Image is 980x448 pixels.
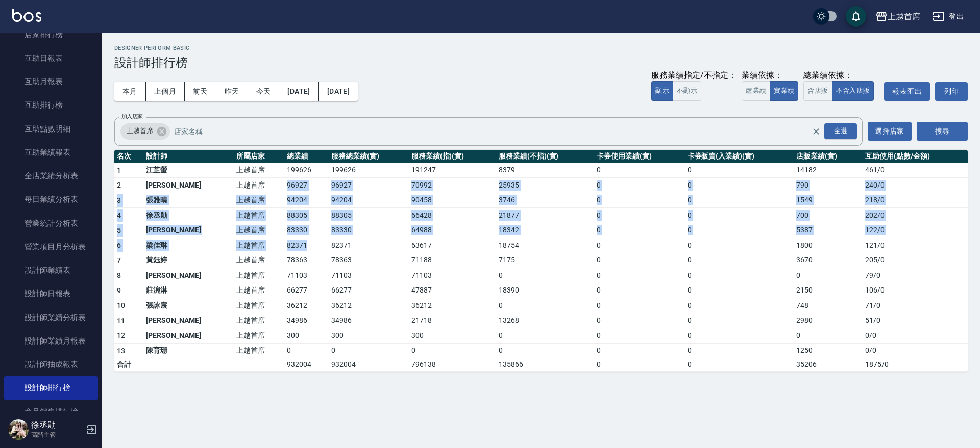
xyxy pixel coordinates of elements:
[114,150,968,372] table: a dense table
[284,193,329,208] td: 94204
[234,223,284,238] td: 上越首席
[114,358,143,372] td: 合計
[409,178,496,193] td: 70992
[685,343,794,358] td: 0
[117,226,121,234] span: 5
[794,283,863,298] td: 2150
[120,126,159,136] span: 上越首席
[234,178,284,193] td: 上越首席
[234,343,284,358] td: 上越首席
[284,328,329,344] td: 300
[824,123,857,139] div: 全選
[863,208,968,223] td: 202 / 0
[143,178,234,193] td: [PERSON_NAME]
[4,353,98,376] a: 設計師抽成報表
[685,193,794,208] td: 0
[685,150,794,163] th: 卡券販賣(入業績)(實)
[594,313,684,328] td: 0
[409,283,496,298] td: 47887
[742,70,798,81] div: 業績依據：
[832,81,874,101] button: 不含入店販
[863,328,968,344] td: 0 / 0
[496,313,594,328] td: 13268
[803,81,832,101] button: 含店販
[284,223,329,238] td: 83330
[409,208,496,223] td: 66428
[329,328,408,344] td: 300
[4,23,98,46] a: 店家排行榜
[143,298,234,313] td: 張詠宸
[496,223,594,238] td: 18342
[863,163,968,178] td: 461 / 0
[117,347,126,355] span: 13
[284,283,329,298] td: 66277
[319,82,358,101] button: [DATE]
[234,150,284,163] th: 所屬店家
[863,343,968,358] td: 0 / 0
[117,286,121,295] span: 9
[117,331,126,339] span: 12
[143,343,234,358] td: 陳育珊
[928,7,968,26] button: 登出
[216,82,248,101] button: 昨天
[284,268,329,283] td: 71103
[329,283,408,298] td: 66277
[143,238,234,253] td: 梁佳琳
[329,223,408,238] td: 83330
[496,298,594,313] td: 0
[4,164,98,188] a: 全店業績分析表
[685,223,794,238] td: 0
[651,81,673,101] button: 顯示
[685,178,794,193] td: 0
[329,358,408,372] td: 932004
[409,268,496,283] td: 71103
[284,163,329,178] td: 199626
[496,358,594,372] td: 135866
[171,122,829,140] input: 店家名稱
[409,328,496,344] td: 300
[794,343,863,358] td: 1250
[12,9,41,22] img: Logo
[284,358,329,372] td: 932004
[120,123,170,140] div: 上越首席
[770,81,798,101] button: 實業績
[496,328,594,344] td: 0
[284,253,329,268] td: 78363
[594,193,684,208] td: 0
[917,122,968,141] button: 搜尋
[4,70,98,93] a: 互助月報表
[496,268,594,283] td: 0
[594,150,684,163] th: 卡券使用業績(實)
[496,208,594,223] td: 21877
[4,212,98,235] a: 營業統計分析表
[846,6,866,27] button: save
[329,253,408,268] td: 78363
[329,150,408,163] th: 服務總業績(實)
[143,150,234,163] th: 設計師
[234,283,284,298] td: 上越首席
[863,238,968,253] td: 121 / 0
[794,193,863,208] td: 1549
[594,223,684,238] td: 0
[409,163,496,178] td: 191247
[329,178,408,193] td: 96927
[794,253,863,268] td: 3670
[594,178,684,193] td: 0
[234,268,284,283] td: 上越首席
[884,82,930,101] a: 報表匯出
[409,193,496,208] td: 90458
[114,56,968,70] h3: 設計師排行榜
[143,208,234,223] td: 徐丞勛
[863,150,968,163] th: 互助使用(點數/金額)
[685,358,794,372] td: 0
[4,117,98,141] a: 互助點數明細
[143,223,234,238] td: [PERSON_NAME]
[117,211,121,219] span: 4
[863,268,968,283] td: 79 / 0
[117,256,121,265] span: 7
[594,328,684,344] td: 0
[685,238,794,253] td: 0
[114,150,143,163] th: 名次
[4,188,98,211] a: 每日業績分析表
[496,193,594,208] td: 3746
